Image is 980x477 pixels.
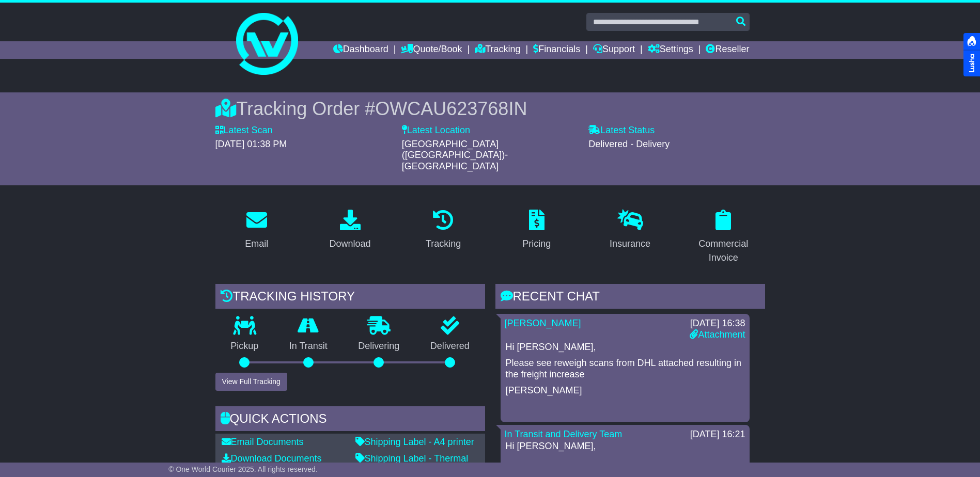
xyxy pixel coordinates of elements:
span: Delivered - Delivery [588,139,670,149]
div: Pricing [522,237,551,251]
button: View Full Tracking [215,373,287,391]
p: [PERSON_NAME] [506,385,744,396]
div: Tracking history [215,284,485,312]
a: Email Documents [222,437,304,447]
p: Hi [PERSON_NAME], [506,441,744,452]
div: RECENT CHAT [495,284,765,312]
p: Hi [PERSON_NAME], [506,342,744,353]
a: Dashboard [333,41,388,59]
div: Tracking [426,237,461,251]
a: Download Documents [222,453,322,464]
div: [DATE] 16:38 [690,318,745,329]
div: [DATE] 16:21 [690,429,745,440]
a: Reseller [706,41,749,59]
a: Tracking [419,206,468,255]
div: Email [245,237,268,251]
p: Delivering [343,341,415,352]
a: [PERSON_NAME] [505,318,581,328]
div: Download [329,237,370,251]
a: Tracking [475,41,520,59]
a: Shipping Label - Thermal printer [355,453,469,475]
p: Pickup [215,341,274,352]
a: Download [322,206,377,255]
p: Delivered [415,341,485,352]
a: Pricing [516,206,557,255]
label: Latest Location [402,125,470,136]
div: Tracking Order # [215,98,765,120]
div: Insurance [610,237,650,251]
label: Latest Status [588,125,655,136]
a: In Transit and Delivery Team [505,429,623,439]
a: Commercial Invoice [682,206,765,268]
a: Quote/Book [401,41,462,59]
a: Attachment [690,329,745,340]
a: Email [238,206,275,255]
span: © One World Courier 2025. All rights reserved. [168,465,318,473]
label: Latest Scan [215,125,273,136]
a: Insurance [603,206,657,255]
span: [GEOGRAPHIC_DATA] ([GEOGRAPHIC_DATA])-[GEOGRAPHIC_DATA] [402,139,508,171]
div: Quick Actions [215,406,485,434]
p: Please see reweigh scans from DHL attached resulting in the freight increase [506,358,744,380]
a: Financials [533,41,580,59]
p: In Transit [274,341,343,352]
a: Settings [648,41,693,59]
a: Shipping Label - A4 printer [355,437,474,447]
span: OWCAU623768IN [375,98,527,119]
span: [DATE] 01:38 PM [215,139,287,149]
div: Commercial Invoice [689,237,758,265]
a: Support [593,41,635,59]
